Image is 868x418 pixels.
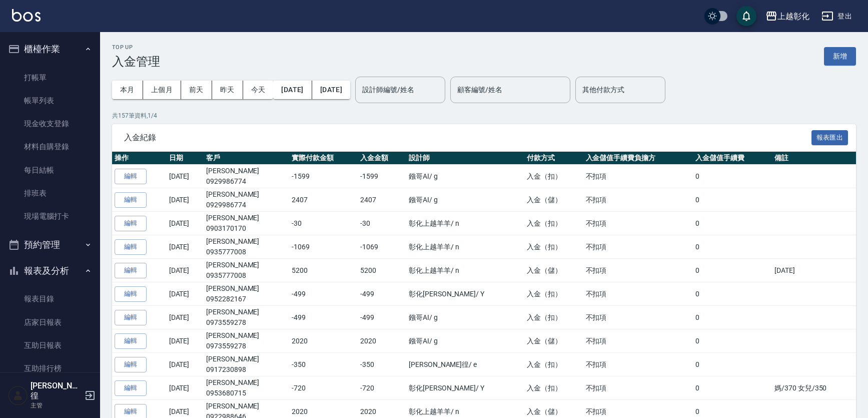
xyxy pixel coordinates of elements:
[167,152,204,165] th: 日期
[693,376,772,400] td: 0
[693,152,772,165] th: 入金儲值手續費
[693,212,772,235] td: 0
[289,188,358,212] td: 2407
[4,287,96,310] a: 報表目錄
[777,10,809,23] div: 上越彰化
[273,81,312,99] button: [DATE]
[115,380,147,396] button: 編輯
[181,81,212,99] button: 前天
[358,329,406,353] td: 2020
[206,270,287,281] p: 0935777008
[206,341,287,351] p: 0973559278
[31,401,82,410] p: 主管
[115,263,147,278] button: 編輯
[206,388,287,398] p: 0953680715
[206,247,287,257] p: 0935777008
[406,212,525,235] td: 彰化上越羊羊 / n
[524,259,583,282] td: 入金（儲）
[204,212,289,235] td: [PERSON_NAME]
[204,353,289,376] td: [PERSON_NAME]
[358,152,406,165] th: 入金金額
[167,259,204,282] td: [DATE]
[289,259,358,282] td: 5200
[583,259,693,282] td: 不扣項
[524,235,583,259] td: 入金（扣）
[206,223,287,234] p: 0903170170
[206,200,287,210] p: 0929986774
[4,232,96,258] button: 預約管理
[289,212,358,235] td: -30
[124,133,811,143] span: 入金紀錄
[204,306,289,329] td: [PERSON_NAME]
[167,353,204,376] td: [DATE]
[406,306,525,329] td: 鏹哥AI / g
[112,152,167,165] th: 操作
[524,188,583,212] td: 入金（儲）
[693,259,772,282] td: 0
[167,329,204,353] td: [DATE]
[406,235,525,259] td: 彰化上越羊羊 / n
[204,188,289,212] td: [PERSON_NAME]
[206,364,287,375] p: 0917230898
[112,111,856,120] p: 共 157 筆資料, 1 / 4
[693,353,772,376] td: 0
[358,376,406,400] td: -720
[4,66,96,89] a: 打帳單
[115,286,147,302] button: 編輯
[583,152,693,165] th: 入金儲值手續費負擔方
[736,6,756,26] button: save
[358,306,406,329] td: -499
[112,55,160,69] h3: 入金管理
[583,165,693,188] td: 不扣項
[583,306,693,329] td: 不扣項
[817,7,856,26] button: 登出
[115,310,147,325] button: 編輯
[358,165,406,188] td: -1599
[243,81,274,99] button: 今天
[524,165,583,188] td: 入金（扣）
[524,329,583,353] td: 入金（儲）
[693,165,772,188] td: 0
[583,188,693,212] td: 不扣項
[115,216,147,231] button: 編輯
[761,6,813,27] button: 上越彰化
[583,329,693,353] td: 不扣項
[772,376,856,400] td: 媽/370 女兒/350
[204,152,289,165] th: 客戶
[115,169,147,184] button: 編輯
[693,329,772,353] td: 0
[772,259,856,282] td: [DATE]
[204,259,289,282] td: [PERSON_NAME]
[583,282,693,306] td: 不扣項
[167,282,204,306] td: [DATE]
[115,239,147,255] button: 編輯
[167,376,204,400] td: [DATE]
[824,47,856,66] button: 新增
[115,192,147,208] button: 編輯
[811,132,848,142] a: 報表匯出
[204,235,289,259] td: [PERSON_NAME]
[693,235,772,259] td: 0
[143,81,181,99] button: 上個月
[406,165,525,188] td: 鏹哥AI / g
[524,282,583,306] td: 入金（扣）
[406,259,525,282] td: 彰化上越羊羊 / n
[693,282,772,306] td: 0
[167,188,204,212] td: [DATE]
[204,329,289,353] td: [PERSON_NAME]
[4,311,96,334] a: 店家日報表
[358,212,406,235] td: -30
[4,334,96,357] a: 互助日報表
[406,188,525,212] td: 鏹哥AI / g
[289,353,358,376] td: -350
[406,376,525,400] td: 彰化[PERSON_NAME] / Y
[406,353,525,376] td: [PERSON_NAME]徨 / e
[4,159,96,182] a: 每日結帳
[406,152,525,165] th: 設計師
[4,182,96,205] a: 排班表
[289,282,358,306] td: -499
[206,317,287,328] p: 0973559278
[524,353,583,376] td: 入金（扣）
[167,235,204,259] td: [DATE]
[204,282,289,306] td: [PERSON_NAME]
